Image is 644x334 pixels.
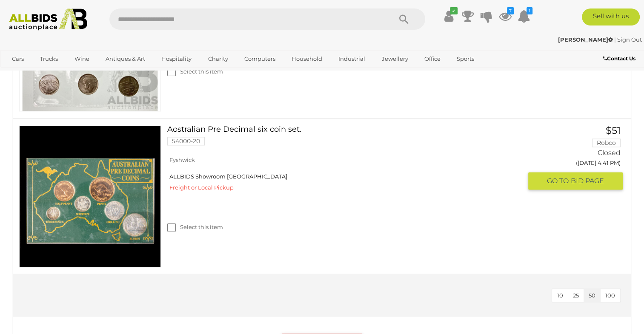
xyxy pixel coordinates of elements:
[333,52,371,66] a: Industrial
[557,292,563,299] span: 10
[202,52,233,66] a: Charity
[600,289,620,302] button: 100
[499,8,512,24] a: 7
[376,52,414,66] a: Jewellery
[167,223,223,231] label: Select this item
[605,292,615,299] span: 100
[568,289,584,302] button: 25
[614,36,616,43] span: |
[571,176,604,185] span: BID PAGE
[558,36,614,43] a: [PERSON_NAME]
[603,54,638,63] a: Contact Us
[239,52,281,66] a: Computers
[167,68,223,76] label: Select this item
[617,36,642,43] a: Sign Out
[5,8,92,31] img: Allbids.com.au
[286,52,328,66] a: Household
[527,7,532,14] i: 1
[451,52,480,66] a: Sports
[507,7,514,14] i: 7
[528,172,623,190] button: GO TOBID PAGE
[156,52,197,66] a: Hospitality
[6,66,78,80] a: [GEOGRAPHIC_DATA]
[419,52,446,66] a: Office
[100,52,151,66] a: Antiques & Art
[6,52,29,66] a: Cars
[589,292,595,299] span: 50
[603,55,635,62] b: Contact Us
[535,125,623,190] a: $51 Robco Closed ([DATE] 4:41 PM) GO TOBID PAGE
[450,7,458,14] i: ✔
[606,125,621,136] span: $51
[547,176,571,185] span: GO TO
[69,52,95,66] a: Wine
[443,8,455,24] a: ✔
[383,8,425,30] button: Search
[174,125,522,152] a: Aostralian Pre Decimal six coin set. 54000-20
[552,289,568,302] button: 10
[558,36,613,43] strong: [PERSON_NAME]
[573,292,579,299] span: 25
[584,289,601,302] button: 50
[582,8,640,25] a: Sell with us
[34,52,63,66] a: Trucks
[518,8,530,24] a: 1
